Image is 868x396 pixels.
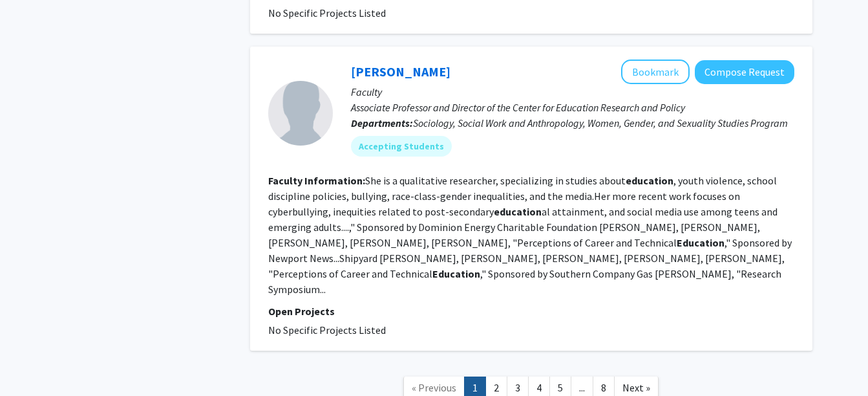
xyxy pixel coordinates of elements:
[695,60,794,84] button: Compose Request to Linda Waldron
[622,381,650,394] span: Next »
[579,381,585,394] span: ...
[351,63,450,80] a: [PERSON_NAME]
[351,84,794,100] p: Faculty
[10,338,55,386] iframe: Chat
[677,236,725,249] b: Education
[494,205,542,218] b: education
[621,60,690,84] button: Add Linda Waldron to Bookmarks
[351,136,452,157] mat-chip: Accepting Students
[351,116,413,129] b: Departments:
[351,100,794,115] p: Associate Professor and Director of the Center for Education Research and Policy
[412,381,456,394] span: « Previous
[268,174,365,187] b: Faculty Information:
[626,174,673,187] b: education
[432,267,480,280] b: Education
[268,303,794,319] p: Open Projects
[268,174,792,296] fg-read-more: She is a qualitative researcher, specializing in studies about , youth violence, school disciplin...
[413,116,788,129] span: Sociology, Social Work and Anthropology, Women, Gender, and Sexuality Studies Program
[268,324,386,336] span: No Specific Projects Listed
[268,6,386,19] span: No Specific Projects Listed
